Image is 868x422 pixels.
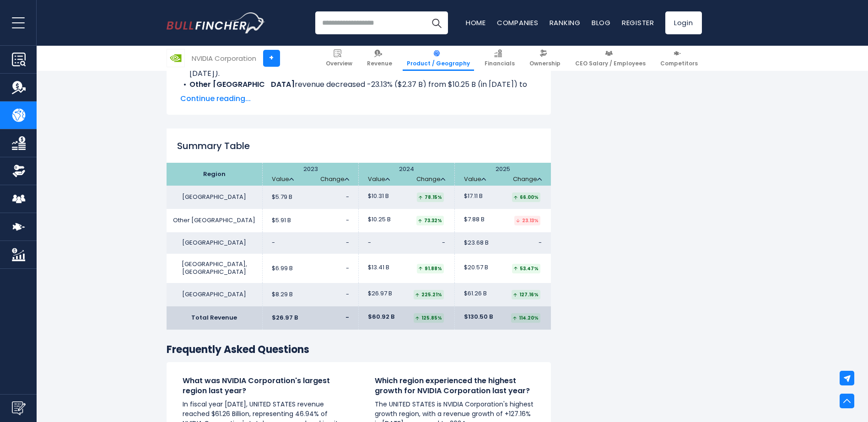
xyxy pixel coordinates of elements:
span: Financials [485,60,515,67]
span: - [539,239,542,247]
span: $17.11 B [464,192,483,200]
span: $26.97 B [272,314,298,322]
span: $6.99 B [272,265,293,272]
span: Overview [326,60,352,67]
span: Revenue [367,60,392,67]
span: - [272,239,275,247]
th: 2025 [455,163,551,186]
div: 78.15% [417,192,444,202]
a: Ranking [550,18,581,27]
a: Login [665,11,702,34]
span: $26.97 B [368,290,392,298]
span: $5.79 B [272,193,292,201]
span: $61.26 B [464,290,487,298]
img: NVDA logo [167,49,184,67]
th: Region [167,163,263,186]
a: Value [464,176,486,183]
span: $5.91 B [272,217,291,224]
span: - [346,193,349,201]
td: [GEOGRAPHIC_DATA] [167,232,263,254]
span: $10.25 B [368,216,391,224]
span: $130.50 B [464,313,493,321]
li: revenue decreased -23.13% ($2.37 B) from $10.25 B (in [DATE]) to $7.88 B (in [DATE]). [180,79,537,101]
img: Ownership [12,164,26,178]
span: CEO Salary / Employees [575,60,646,67]
span: - [346,265,349,272]
a: Change [416,176,445,183]
td: [GEOGRAPHIC_DATA] [167,283,263,306]
div: 114.20% [511,313,540,323]
a: Register [622,18,654,27]
a: Financials [480,46,519,71]
a: Change [320,176,349,183]
div: 73.32% [416,216,444,225]
span: Continue reading... [180,93,537,104]
b: Other [GEOGRAPHIC_DATA] [189,79,295,90]
h4: What was NVIDIA Corporation's largest region last year? [183,376,343,396]
span: $23.68 B [464,239,489,247]
span: $20.57 B [464,264,488,272]
a: Home [466,18,486,27]
div: 225.21% [414,290,444,299]
a: + [263,50,280,67]
a: Revenue [363,46,396,71]
a: Ownership [525,46,565,71]
span: - [346,291,349,299]
a: Go to homepage [167,12,265,33]
td: Other [GEOGRAPHIC_DATA] [167,209,263,232]
a: Value [272,176,294,183]
td: [GEOGRAPHIC_DATA], [GEOGRAPHIC_DATA] [167,254,263,283]
span: Competitors [660,60,698,67]
td: Total Revenue [167,306,263,330]
div: 23.13% [514,216,540,225]
span: $60.92 B [368,313,394,321]
span: - [442,239,445,247]
td: [GEOGRAPHIC_DATA] [167,186,263,209]
div: 127.16% [512,290,540,299]
span: $13.41 B [368,264,389,272]
div: 66.00% [512,192,540,202]
span: - [368,239,371,247]
span: $8.29 B [272,291,293,299]
div: 91.88% [417,264,444,273]
a: Overview [322,46,356,71]
h4: Which region experienced the highest growth for NVIDIA Corporation last year? [375,376,535,396]
a: Companies [497,18,539,27]
th: 2024 [359,163,455,186]
a: Value [368,176,390,183]
h3: Frequently Asked Questions [167,343,551,357]
span: $7.88 B [464,216,485,224]
span: - [345,314,349,322]
div: 53.47% [512,264,540,273]
div: 125.85% [414,313,444,323]
span: - [346,239,349,247]
a: Blog [592,18,611,27]
a: Product / Geography [403,46,474,71]
th: 2023 [263,163,359,186]
a: CEO Salary / Employees [571,46,650,71]
span: Product / Geography [407,60,470,67]
div: NVIDIA Corporation [192,53,256,64]
a: Competitors [656,46,702,71]
a: Change [513,176,542,183]
button: Search [425,11,448,34]
span: - [346,217,349,224]
span: $10.31 B [368,192,389,200]
span: Ownership [529,60,561,67]
img: Bullfincher logo [167,12,265,33]
h2: Summary Table [167,139,551,153]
